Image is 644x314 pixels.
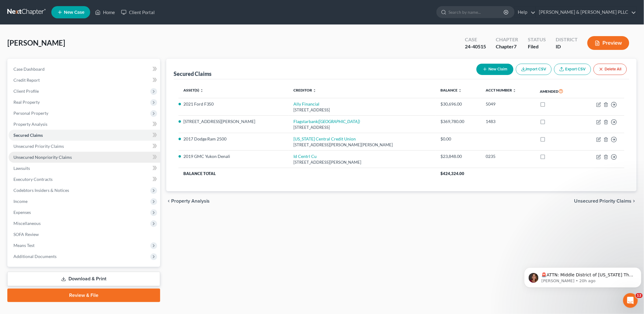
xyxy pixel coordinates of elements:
[465,36,486,43] div: Case
[7,38,65,47] span: [PERSON_NAME]
[516,64,552,75] button: Import CSV
[496,43,518,50] div: Chapter
[13,144,64,149] span: Unsecured Priority Claims
[486,88,516,92] a: Acct Number unfold_more
[9,119,160,130] a: Property Analysis
[594,64,627,75] button: Delete All
[313,89,317,92] i: unfold_more
[9,141,160,152] a: Unsecured Priority Claims
[465,43,486,50] div: 24-40515
[92,7,118,18] a: Home
[440,118,476,125] div: $369,780.00
[318,119,360,124] i: ([GEOGRAPHIC_DATA])
[183,153,284,159] li: 2019 GMC Yukon Denali
[13,232,39,237] span: SOFA Review
[458,89,462,92] i: unfold_more
[294,136,356,141] a: [US_STATE] Central Credit Union
[9,229,160,240] a: SOFA Review
[183,88,204,92] a: Asset(s) unfold_more
[9,163,160,174] a: Lawsuits
[13,166,30,171] span: Lawsuits
[294,125,431,130] div: [STREET_ADDRESS]
[9,152,160,163] a: Unsecured Nonpriority Claims
[528,36,546,43] div: Status
[486,101,530,107] div: 5049
[522,255,644,297] iframe: Intercom notifications message
[7,272,160,286] a: Download & Print
[200,89,204,92] i: unfold_more
[587,36,629,50] button: Preview
[294,159,431,165] div: [STREET_ADDRESS][PERSON_NAME]
[632,199,637,204] i: chevron_right
[294,101,320,107] a: Ally Financial
[574,199,632,204] span: Unsecured Priority Claims
[440,153,476,159] div: $23,848.00
[13,155,72,160] span: Unsecured Nonpriority Claims
[183,101,284,107] li: 2021 Ford F350
[9,75,160,86] a: Credit Report
[171,199,210,204] span: Property Analysis
[64,10,84,15] span: New Case
[9,174,160,185] a: Executory Contracts
[440,88,462,92] a: Balance unfold_more
[536,7,636,18] a: [PERSON_NAME] & [PERSON_NAME] PLLC
[13,188,69,193] span: Codebtors Insiders & Notices
[13,121,47,127] span: Property Analysis
[13,199,28,204] span: Income
[514,43,517,49] span: 7
[496,36,518,43] div: Chapter
[13,221,41,226] span: Miscellaneous
[440,136,476,142] div: $0.00
[13,110,48,116] span: Personal Property
[13,66,45,72] span: Case Dashboard
[13,99,40,105] span: Real Property
[183,118,284,125] li: [STREET_ADDRESS][PERSON_NAME]
[440,101,476,107] div: $30,696.00
[556,43,578,50] div: ID
[13,177,53,182] span: Executory Contracts
[183,136,284,142] li: 2017 Dodge Ram 2500
[513,89,516,92] i: unfold_more
[477,64,513,75] button: New Claim
[636,293,643,298] span: 12
[486,153,530,159] div: 0235
[166,199,210,204] button: chevron_left Property Analysis
[13,77,40,83] span: Credit Report
[13,210,31,215] span: Expenses
[7,289,160,302] a: Review & File
[174,70,212,77] div: Secured Claims
[554,64,591,75] a: Export CSV
[9,64,160,75] a: Case Dashboard
[13,88,39,94] span: Client Profile
[294,142,431,148] div: [STREET_ADDRESS][PERSON_NAME][PERSON_NAME]
[9,130,160,141] a: Secured Claims
[166,199,171,204] i: chevron_left
[178,168,436,179] th: Balance Total
[294,119,360,124] a: Flagstarbank([GEOGRAPHIC_DATA])
[623,293,638,308] iframe: Intercom live chat
[515,7,535,18] a: Help
[13,133,43,138] span: Secured Claims
[118,7,158,18] a: Client Portal
[449,6,505,18] input: Search by name...
[574,199,637,204] button: Unsecured Priority Claims chevron_right
[294,154,317,159] a: Id Centrl Cu
[13,243,35,248] span: Means Test
[294,107,431,113] div: [STREET_ADDRESS]
[13,254,57,259] span: Additional Documents
[486,118,530,125] div: 1483
[535,84,580,98] th: Amended
[528,43,546,50] div: Filed
[294,88,317,92] a: Creditor unfold_more
[556,36,578,43] div: District
[440,171,464,176] span: $424,324.00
